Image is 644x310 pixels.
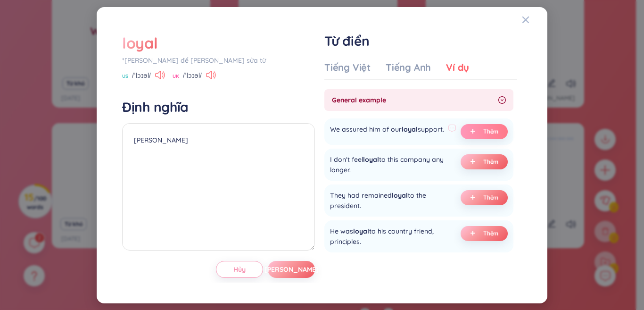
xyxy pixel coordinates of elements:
span: loyal [353,227,369,235]
div: He was to his country friend, principles. [330,226,445,247]
span: /ˈlɔɪəl/ [132,70,151,81]
button: plus [461,226,508,241]
div: I don't feel to this company any longer. [330,154,445,175]
span: Thêm [483,158,499,166]
div: *[PERSON_NAME] để [PERSON_NAME] sửa từ [122,55,315,66]
div: loyal [122,33,157,53]
span: loyal [363,155,379,164]
span: [PERSON_NAME] [264,265,319,274]
span: Thêm [483,230,499,237]
span: loyal [402,125,418,134]
button: plus [461,154,508,169]
span: plus [470,230,479,237]
button: plus [461,190,508,205]
h4: Định nghĩa [122,99,315,116]
span: Thêm [483,128,499,135]
div: Tiếng Anh [386,61,431,74]
span: right-circle [498,96,506,104]
div: We assured him of our support. [330,124,444,139]
span: Thêm [483,194,499,201]
span: plus [470,159,479,165]
button: plus [461,124,508,139]
div: They had remained to the president. [330,190,445,211]
div: Tiếng Việt [324,61,371,74]
div: Ví dụ [446,61,469,74]
span: plus [470,194,479,201]
span: UK [173,73,179,80]
span: plus [470,128,479,135]
span: loyal [392,191,408,200]
textarea: [PERSON_NAME] [122,123,315,251]
button: Close [522,7,547,33]
span: /ˈlɔɪəl/ [183,70,202,81]
span: General example [332,95,495,105]
h1: Từ điển [324,33,517,50]
span: Hủy [233,265,246,274]
span: US [122,73,128,80]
